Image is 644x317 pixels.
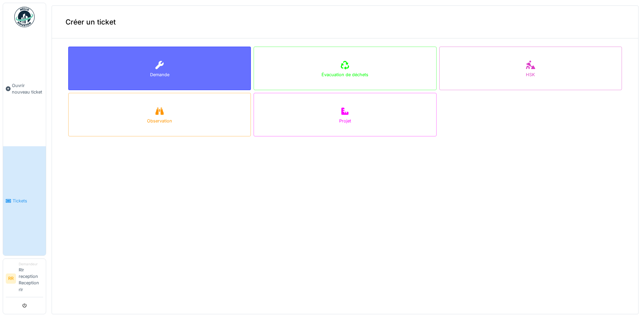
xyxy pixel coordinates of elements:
[3,146,46,255] a: Tickets
[147,118,172,124] div: Observation
[14,7,35,27] img: Badge_color-CXgf-gQk.svg
[19,262,43,296] li: Rlr reception Reception rlr
[3,31,46,146] a: Ouvrir nouveau ticket
[321,71,368,78] div: Évacuation de déchets
[526,71,535,78] div: HSK
[6,262,43,297] a: RR DemandeurRlr reception Reception rlr
[339,118,351,124] div: Projet
[12,82,43,95] span: Ouvrir nouveau ticket
[6,273,16,284] li: RR
[19,262,43,267] div: Demandeur
[150,71,169,78] div: Demande
[52,6,638,38] div: Créer un ticket
[13,198,43,204] span: Tickets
